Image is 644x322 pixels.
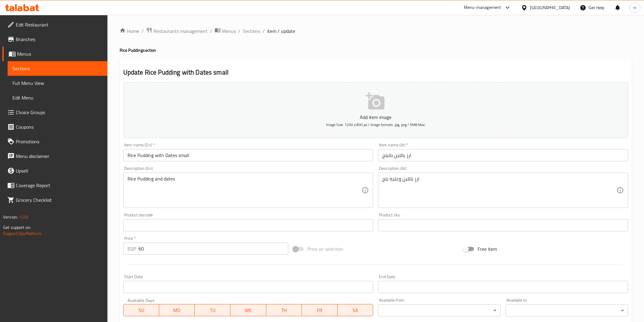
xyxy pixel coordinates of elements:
[120,47,632,53] h4: Rice Pudding section
[633,4,637,11] span: m
[378,304,501,317] div: ​
[233,306,264,315] span: WE
[2,17,107,32] a: Edit Restaurant
[195,304,230,316] button: TU
[16,182,103,189] span: Coverage Report
[162,306,192,315] span: MO
[12,79,103,87] span: Full Menu View
[2,47,107,61] a: Menus
[326,121,425,128] span: Image Size: 1200 x 800 px / Image formats: jpg, png / 5MB Max.
[378,219,628,231] input: Please enter product sku
[17,50,103,58] span: Menus
[530,4,570,11] div: [GEOGRAPHIC_DATA]
[506,304,628,317] div: ​
[307,245,343,253] span: Price on selection
[267,27,295,35] span: item / update
[159,304,195,316] button: MO
[120,27,632,35] nav: breadcrumb
[378,149,628,161] input: Enter name Ar
[243,27,260,35] a: Sections
[138,243,288,255] input: Please enter price
[153,27,208,35] span: Restaurants management
[16,167,103,174] span: Upsell
[128,245,136,252] p: EGP
[302,304,338,316] button: FR
[128,176,362,205] textarea: Rice Pudding and dates
[123,304,159,316] button: SU
[304,306,335,315] span: FR
[266,304,302,316] button: TH
[12,94,103,101] span: Edit Menu
[12,65,103,72] span: Sections
[2,134,107,149] a: Promotions
[2,149,107,163] a: Menu disclaimer
[16,138,103,145] span: Promotions
[2,163,107,178] a: Upsell
[464,4,501,11] div: Menu-management
[3,213,18,221] span: Version:
[3,229,42,237] a: Support.OpsPlatform
[215,27,236,35] a: Menus
[2,193,107,207] a: Grocery Checklist
[146,27,208,35] a: Restaurants management
[338,304,373,316] button: SA
[142,27,144,35] li: /
[2,32,107,47] a: Branches
[123,68,628,77] h2: Update Rice Pudding with Dates small
[2,120,107,134] a: Coupons
[16,36,103,43] span: Branches
[340,306,371,315] span: SA
[238,27,240,35] li: /
[16,152,103,160] span: Menu disclaimer
[19,213,28,221] span: 1.0.0
[2,105,107,120] a: Choice Groups
[2,178,107,193] a: Coverage Report
[230,304,266,316] button: WE
[210,27,212,35] li: /
[120,27,139,35] a: Home
[123,82,628,138] button: Add item imageImage Size: 1200 x 800 px / Image formats: jpg, png / 5MB Max.
[8,61,107,76] a: Sections
[126,306,157,315] span: SU
[16,123,103,131] span: Coupons
[123,149,373,161] input: Enter name En
[222,27,236,35] span: Menus
[3,223,31,231] span: Get support on:
[16,21,103,28] span: Edit Restaurant
[8,76,107,90] a: Full Menu View
[16,109,103,116] span: Choice Groups
[269,306,299,315] span: TH
[382,176,617,205] textarea: ارز باللبن وعليه بلح
[197,306,228,315] span: TU
[8,90,107,105] a: Edit Menu
[478,245,497,253] span: Free item
[133,114,619,121] p: Add item image
[123,219,373,231] input: Please enter product barcode
[263,27,265,35] li: /
[16,196,103,204] span: Grocery Checklist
